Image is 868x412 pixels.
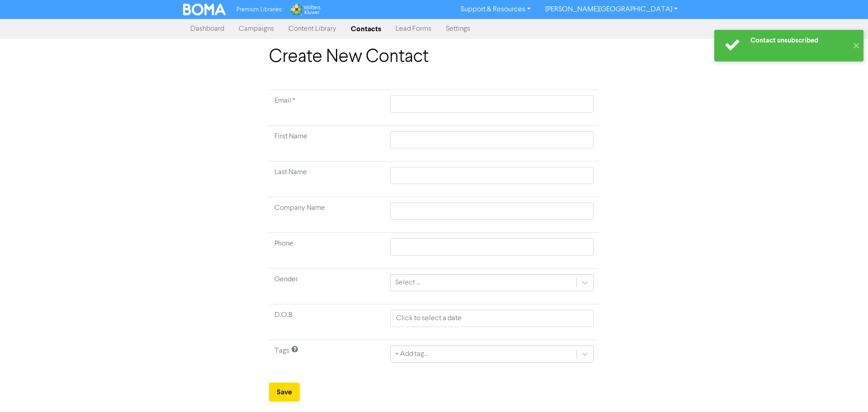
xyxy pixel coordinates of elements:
input: Click to select a date [390,310,594,327]
img: Wolters Kluwer [290,4,321,15]
a: Content Library [281,20,344,38]
h1: Create New Contact [269,46,599,68]
td: Phone [269,233,385,269]
a: Support & Resources [453,2,538,17]
td: Last Name [269,161,385,197]
td: First Name [269,126,385,161]
span: Premium Libraries: [236,7,283,13]
img: BOMA Logo [183,4,226,15]
a: [PERSON_NAME][GEOGRAPHIC_DATA] [538,2,685,17]
td: D.O.B [269,304,385,340]
a: Lead Forms [388,20,439,38]
td: Tags [269,340,385,376]
button: Save [269,383,300,402]
a: Dashboard [183,20,231,38]
td: Required [269,90,385,126]
a: Contacts [344,20,388,38]
iframe: Chat Widget [755,314,868,412]
td: Company Name [269,197,385,233]
div: Contact unsubscribed [750,36,848,45]
a: Settings [439,20,477,38]
a: Campaigns [231,20,281,38]
div: Select ... [395,277,420,288]
div: + Add tag... [395,349,428,360]
td: Gender [269,269,385,304]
